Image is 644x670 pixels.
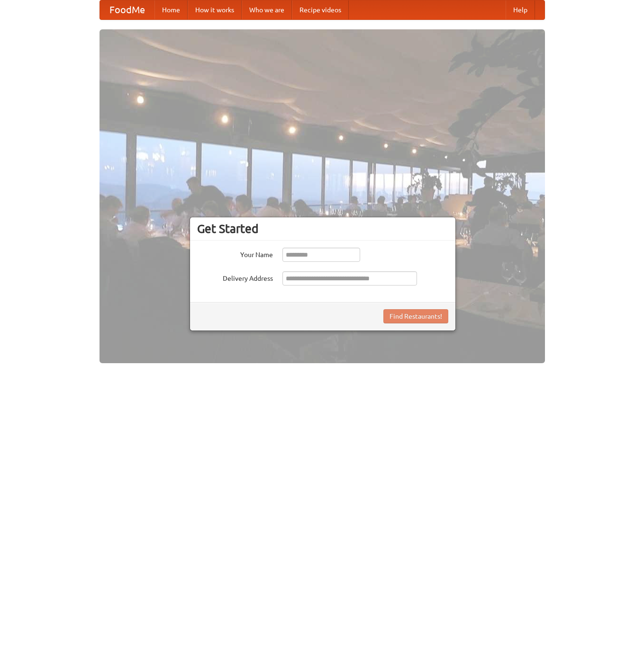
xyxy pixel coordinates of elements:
[197,248,273,259] label: Your Name
[292,0,349,19] a: Recipe videos
[188,0,242,19] a: How it works
[197,222,448,236] h3: Get Started
[100,0,154,19] a: FoodMe
[242,0,292,19] a: Who we are
[154,0,188,19] a: Home
[197,271,273,283] label: Delivery Address
[383,309,448,323] button: Find Restaurants!
[506,0,535,19] a: Help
